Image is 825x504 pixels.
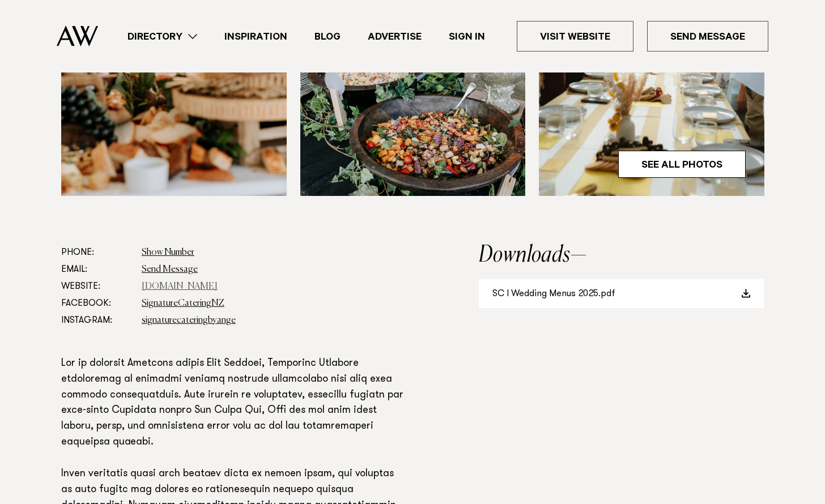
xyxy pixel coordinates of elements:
[211,29,301,44] a: Inspiration
[61,244,133,261] dt: Phone:
[142,299,224,308] a: SignatureCateringNZ
[618,151,746,178] a: See All Photos
[647,21,768,52] a: Send Message
[479,244,764,267] h2: Downloads
[57,25,98,46] img: Auckland Weddings Logo
[435,29,499,44] a: Sign In
[114,29,211,44] a: Directory
[61,312,133,329] dt: Instagram:
[354,29,435,44] a: Advertise
[142,265,198,274] a: Send Message
[61,278,133,295] dt: Website:
[479,279,764,308] a: SC I Wedding Menus 2025.pdf
[142,316,236,325] a: signaturecateringbyange
[142,248,194,257] a: Show Number
[61,295,133,312] dt: Facebook:
[142,282,218,291] a: [DOMAIN_NAME]
[301,29,354,44] a: Blog
[61,261,133,278] dt: Email:
[517,21,633,52] a: Visit Website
